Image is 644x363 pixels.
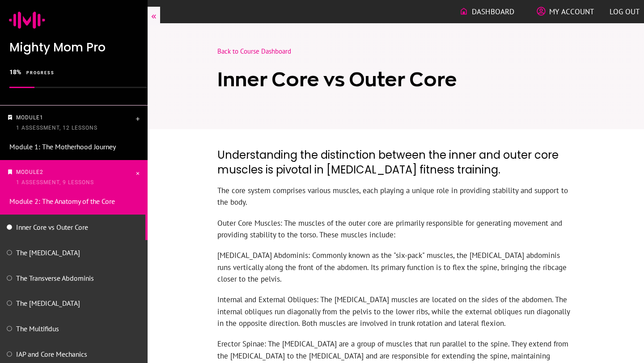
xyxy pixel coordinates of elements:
a: The [MEDICAL_DATA] [16,299,80,308]
a: Module 1: The Motherhood Journey [9,142,116,151]
span: 1 Assessment, 9 Lessons [16,179,94,186]
a: Module 2: The Anatomy of the Core [9,197,115,206]
span: progress [26,71,55,75]
a: Inner Core vs Outer Core [16,223,88,232]
span: Mighty Mom Pro [9,39,106,55]
p: Module [16,167,134,188]
a: The Multifidus [16,324,59,333]
a: The Transverse Abdominis [16,274,94,283]
p: [MEDICAL_DATA] Abdominis: Commonly known as the "six-pack" muscles, the [MEDICAL_DATA] abdominis ... [217,249,574,294]
p: Outer Core Muscles: The muscles of the outer core are primarily responsible for generating moveme... [217,217,574,250]
p: Internal and External Obliques: The [MEDICAL_DATA] muscles are located on the sides of the abdome... [217,294,574,338]
span: Inner Core vs Outer Core [217,69,457,90]
span: Dashboard [472,4,514,19]
a: IAP and Core Mechanics [16,350,87,359]
a: The [MEDICAL_DATA] [16,248,80,257]
p: The core system comprises various muscles, each playing a unique role in providing stability and ... [217,185,574,217]
a: Dashboard [459,4,514,19]
span: My Account [549,4,594,19]
span: 2 [40,169,43,175]
img: ico-mighty-mom [9,2,45,38]
span: 1 Assessment, 12 Lessons [16,125,97,131]
p: Module [16,113,134,133]
a: Back to Course Dashboard [217,47,291,55]
span: 18% [9,68,21,76]
h2: Understanding the distinction between the inner and outer core muscles is pivotal in [MEDICAL_DAT... [217,148,574,185]
span: 1 [40,114,43,121]
a: Log out [610,4,640,19]
a: My Account [537,4,594,19]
